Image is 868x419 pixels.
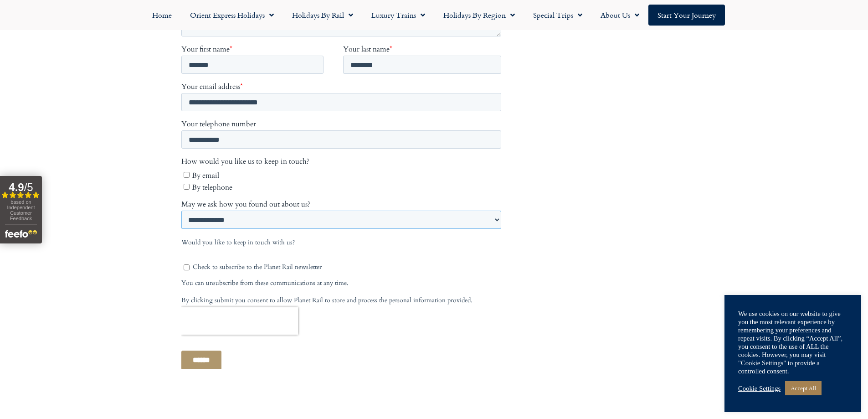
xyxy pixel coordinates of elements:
a: Home [143,5,181,26]
a: Orient Express Holidays [181,5,283,26]
a: Luxury Trains [362,5,434,26]
a: Holidays by Region [434,5,524,26]
nav: Menu [5,5,863,26]
div: We use cookies on our website to give you the most relevant experience by remembering your prefer... [738,310,847,375]
a: Start your Journey [648,5,725,26]
a: Holidays by Rail [283,5,362,26]
a: Accept All [785,381,822,395]
a: Special Trips [524,5,591,26]
a: Cookie Settings [738,384,781,393]
a: About Us [591,5,648,26]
